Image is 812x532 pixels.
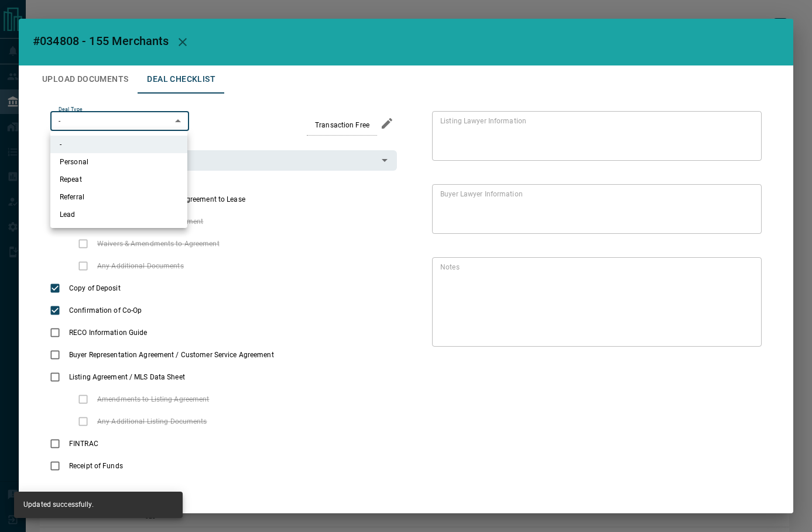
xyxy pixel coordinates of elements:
li: Referral [50,188,187,206]
div: Updated successfully. [23,495,94,514]
li: Repeat [50,171,187,188]
li: Lead [50,206,187,223]
li: - [50,136,187,153]
li: Personal [50,153,187,171]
